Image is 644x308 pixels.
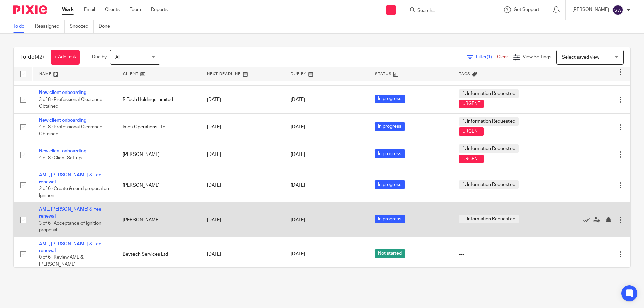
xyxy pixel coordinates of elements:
span: 4 of 8 · Professional Clearance Obtained [39,125,102,136]
span: 3 of 6 · Acceptance of Ignition proposal [39,221,101,233]
p: [PERSON_NAME] [572,6,609,13]
span: [DATE] [291,218,305,222]
span: In progress [375,149,405,158]
img: Pixie [13,5,47,14]
td: [PERSON_NAME] [116,168,200,203]
td: [DATE] [200,237,284,271]
td: R Tech Holdings Limited [116,86,200,113]
a: New client onboarding [39,90,86,95]
input: Search [417,8,477,14]
span: (1) [487,55,492,59]
td: [DATE] [200,113,284,141]
a: Reports [151,6,168,13]
a: Mark as done [583,217,593,223]
p: Due by [92,54,107,60]
span: 3 of 8 · Professional Clearance Obtained [39,97,102,109]
span: Filter [476,55,497,59]
a: Done [99,20,115,33]
img: svg%3E [612,5,623,15]
span: All [115,55,120,60]
div: --- [459,251,540,258]
span: 1. Information Requested [459,89,519,98]
td: Bevtech Services Ltd [116,237,200,271]
span: In progress [375,95,405,103]
span: [DATE] [291,183,305,188]
td: [DATE] [200,203,284,237]
a: AML, [PERSON_NAME] & Fee renewal [39,173,101,184]
a: Work [62,6,74,13]
a: Clients [105,6,120,13]
span: In progress [375,215,405,223]
span: [DATE] [291,125,305,130]
a: AML, [PERSON_NAME] & Fee renewal [39,207,101,219]
a: Reassigned [35,20,65,33]
span: 2 of 6 · Create & send proposal on Ignition [39,186,109,198]
a: Snoozed [70,20,94,33]
td: [DATE] [200,86,284,113]
span: View Settings [523,55,551,59]
a: New client onboarding [39,149,86,153]
span: 1. Information Requested [459,117,519,126]
span: [DATE] [291,97,305,102]
a: + Add task [51,50,80,65]
td: [DATE] [200,168,284,203]
span: 0 of 6 · Review AML & [PERSON_NAME] [39,255,84,267]
a: AML, [PERSON_NAME] & Fee renewal [39,242,101,253]
span: Not started [375,249,405,258]
span: Tags [459,72,470,76]
span: In progress [375,122,405,131]
span: In progress [375,180,405,189]
span: Get Support [514,7,539,12]
span: [DATE] [291,252,305,257]
span: URGENT [459,127,484,136]
a: Email [84,6,95,13]
a: Clear [497,55,508,59]
span: [DATE] [291,152,305,157]
span: Select saved view [562,55,599,60]
a: New client onboarding [39,118,86,123]
a: To do [13,20,30,33]
span: 1. Information Requested [459,144,519,153]
span: 1. Information Requested [459,215,519,223]
span: URGENT [459,155,484,163]
span: 1. Information Requested [459,180,519,189]
td: [DATE] [200,141,284,168]
td: [PERSON_NAME] [116,141,200,168]
td: Imds Operations Ltd [116,113,200,141]
h1: To do [20,54,44,61]
span: URGENT [459,100,484,108]
span: (42) [35,54,44,60]
td: [PERSON_NAME] [116,203,200,237]
a: Team [130,6,141,13]
span: 4 of 8 · Client Set-up [39,156,82,160]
